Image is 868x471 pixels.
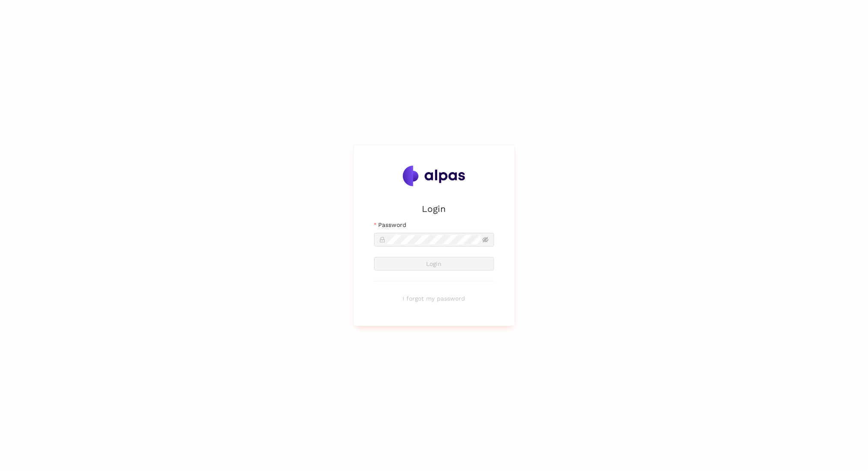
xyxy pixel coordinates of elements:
input: Password [387,235,481,244]
img: Alpas.ai Logo [403,166,465,186]
span: eye-invisible [483,237,489,243]
span: lock [379,237,385,243]
label: Password [374,220,406,230]
h2: Login [374,202,494,216]
button: I forgot my password [374,292,494,305]
button: Login [374,257,494,271]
